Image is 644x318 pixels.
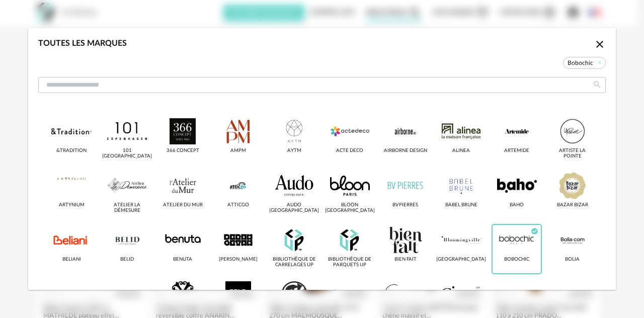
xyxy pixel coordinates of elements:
div: Benuta [173,257,192,263]
div: Toutes les marques [38,38,127,49]
span: Close icon [594,40,606,48]
div: Artiste La Pointe [550,148,595,160]
div: [PERSON_NAME] [219,257,258,263]
div: Bolia [565,257,580,263]
div: Bien Fait [394,257,417,263]
div: Bazar Bizar [557,202,588,208]
div: Audo [GEOGRAPHIC_DATA] [269,202,319,214]
div: AYTM [287,148,301,154]
div: BVpierres [392,202,418,208]
div: Atticgo [227,202,249,208]
div: Alinea [452,148,470,154]
div: Atelier La Démesure [105,202,149,214]
div: Artynium [59,202,85,208]
div: 101 [GEOGRAPHIC_DATA] [102,148,152,160]
div: Airborne Design [384,148,427,154]
span: Bobochic [563,57,606,69]
div: Acte DECO [336,148,363,154]
div: AMPM [230,148,246,154]
div: [GEOGRAPHIC_DATA] [436,257,486,263]
div: Artemide [504,148,529,154]
div: Belid [120,257,134,263]
div: &tradition [56,148,87,154]
div: Bibliothèque de Parquets UP [328,257,372,268]
div: dialog [28,28,616,290]
div: Baho [510,202,524,208]
div: Atelier du Mur [163,202,203,208]
div: BLOON [GEOGRAPHIC_DATA] [325,202,375,214]
div: Bibliothèque de Carrelages UP [272,257,316,268]
div: Beliani [62,257,81,263]
div: Babel Brune [445,202,477,208]
div: 366 Concept [167,148,199,154]
span: Check Circle icon [531,228,538,233]
div: Bobochic [504,257,529,263]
